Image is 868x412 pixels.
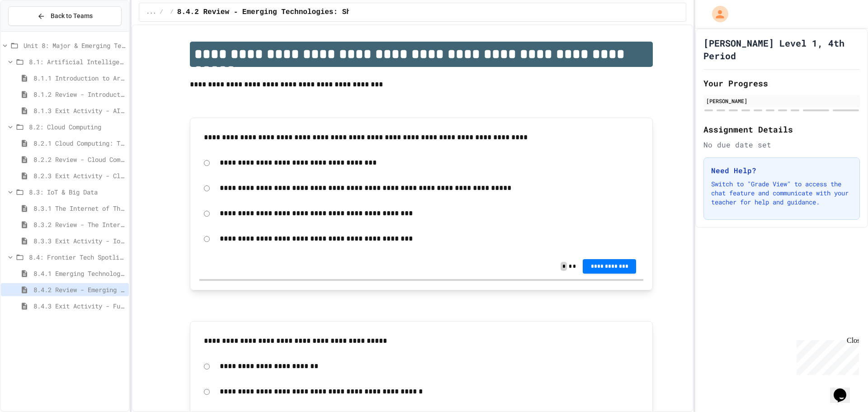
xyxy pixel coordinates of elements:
[711,165,852,176] h3: Need Help?
[29,187,125,197] span: 8.3: IoT & Big Data
[33,301,125,311] span: 8.4.3 Exit Activity - Future Tech Challenge
[703,123,860,136] h2: Assignment Details
[33,171,125,180] span: 8.2.3 Exit Activity - Cloud Service Detective
[33,269,125,278] span: 8.4.1 Emerging Technologies: Shaping Our Digital Future
[711,180,852,207] p: Switch to "Grade View" to access the chat feature and communicate with your teacher for help and ...
[33,90,125,99] span: 8.1.2 Review - Introduction to Artificial Intelligence
[830,376,859,403] iframe: chat widget
[177,7,455,18] span: 8.4.2 Review - Emerging Technologies: Shaping Our Digital Future
[33,106,125,115] span: 8.1.3 Exit Activity - AI Detective
[29,252,125,262] span: 8.4: Frontier Tech Spotlight
[4,4,62,57] div: Chat with us now!Close
[8,6,122,26] button: Back to Teams
[33,138,125,148] span: 8.2.1 Cloud Computing: Transforming the Digital World
[29,122,125,132] span: 8.2: Cloud Computing
[33,236,125,246] span: 8.3.3 Exit Activity - IoT Data Detective Challenge
[170,9,174,16] span: /
[33,155,125,164] span: 8.2.2 Review - Cloud Computing
[793,336,859,375] iframe: chat widget
[703,4,731,24] div: My Account
[33,204,125,213] span: 8.3.1 The Internet of Things and Big Data: Our Connected Digital World
[24,41,125,50] span: Unit 8: Major & Emerging Technologies
[706,97,857,105] div: [PERSON_NAME]
[51,11,93,21] span: Back to Teams
[33,73,125,83] span: 8.1.1 Introduction to Artificial Intelligence
[33,285,125,294] span: 8.4.2 Review - Emerging Technologies: Shaping Our Digital Future
[703,139,860,150] div: No due date set
[29,57,125,66] span: 8.1: Artificial Intelligence Basics
[160,9,163,16] span: /
[703,77,860,90] h2: Your Progress
[33,220,125,229] span: 8.3.2 Review - The Internet of Things and Big Data
[146,9,156,16] span: ...
[703,37,860,62] h1: [PERSON_NAME] Level 1, 4th Period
